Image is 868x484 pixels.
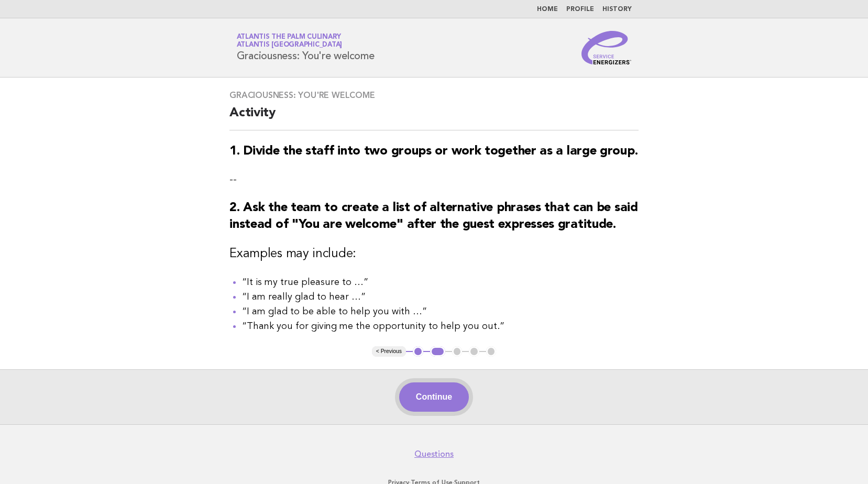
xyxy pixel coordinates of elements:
[229,105,639,130] h2: Activity
[242,304,639,319] li: “I am glad to be able to help you with …”
[237,42,343,49] span: Atlantis [GEOGRAPHIC_DATA]
[229,145,638,158] strong: 1. Divide the staff into two groups or work together as a large group.
[414,449,454,459] a: Questions
[413,346,423,357] button: 1
[430,346,445,357] button: 2
[229,202,638,231] strong: 2. Ask the team to create a list of alternative phrases that can be said instead of "You are welc...
[566,6,594,13] a: Profile
[229,90,639,101] h3: Graciousness: You're welcome
[237,34,343,48] a: Atlantis The Palm CulinaryAtlantis [GEOGRAPHIC_DATA]
[242,319,639,334] li: “Thank you for giving me the opportunity to help you out.”
[237,34,375,61] h1: Graciousness: You're welcome
[537,6,558,13] a: Home
[602,6,632,13] a: History
[242,290,639,304] li: “I am really glad to hear …”
[229,172,639,187] p: --
[372,346,406,357] button: < Previous
[581,31,632,64] img: Service Energizers
[229,246,639,262] h3: Examples may include:
[399,382,469,412] button: Continue
[242,275,639,290] li: “It is my true pleasure to …”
